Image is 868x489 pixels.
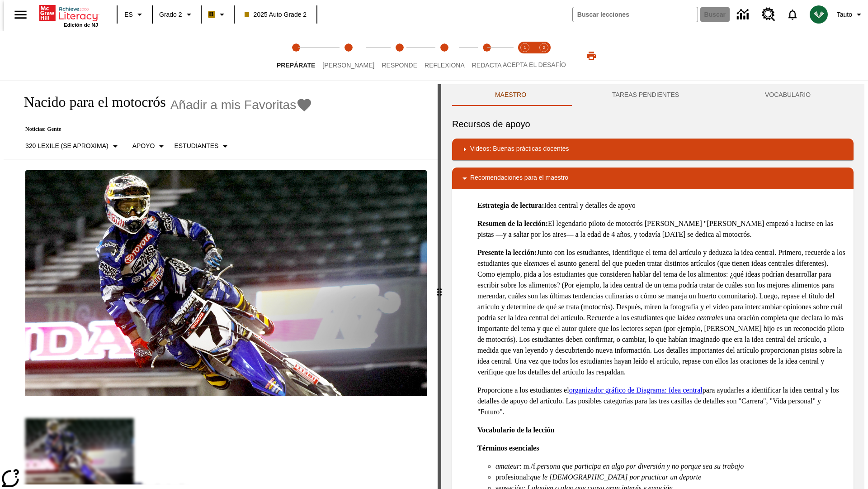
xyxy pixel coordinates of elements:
text: 1 [524,45,526,50]
p: El legendario piloto de motocrós [PERSON_NAME] "[PERSON_NAME] empezó a lucirse en las pistas —y a... [477,218,846,240]
a: Centro de recursos, Se abrirá en una pestaña nueva. [756,2,781,27]
div: Videos: Buenas prácticas docentes [452,139,854,160]
button: Maestro [452,84,569,106]
a: organizador gráfico de Diagrama: Idea central [569,386,703,394]
button: Añadir a mis Favoritas - Nacido para el motocrós [170,97,313,113]
span: ES [124,10,133,19]
p: Estudiantes [174,141,218,151]
span: Responde [382,62,417,69]
span: Prepárate [277,62,315,69]
li: profesional: [495,472,846,483]
button: Abrir el menú lateral [7,1,34,28]
div: reading [4,84,438,484]
img: El corredor de motocrós James Stewart vuela por los aires en su motocicleta de montaña [25,170,427,397]
div: activity [441,84,864,489]
p: Apoyo [132,141,155,151]
strong: Presente la lección: [477,249,537,256]
p: Idea central y detalles de apoyo [477,200,846,211]
span: Redacta [472,62,502,69]
strong: Estrategia de lectura: [477,201,544,209]
em: que le [DEMOGRAPHIC_DATA] por practicar un deporte [530,473,701,481]
a: Notificaciones [781,3,804,26]
button: Tipo de apoyo, Apoyo [129,138,171,154]
input: Buscar campo [573,7,698,22]
strong: Términos esenciales [477,444,539,452]
div: Portada [39,3,98,28]
strong: Vocabulario de la lección [477,426,555,434]
img: avatar image [810,5,828,24]
div: Pulsa la tecla de intro o la barra espaciadora y luego presiona las flechas de derecha e izquierd... [438,84,441,489]
p: Proporcione a los estudiantes el para ayudarles a identificar la idea central y los detalles de a... [477,385,846,417]
button: Responde step 3 of 5 [374,31,425,81]
span: Añadir a mis Favoritas [170,98,297,112]
button: Boost El color de la clase es anaranjado claro. Cambiar el color de la clase. [204,6,231,23]
span: Tauto [837,10,852,19]
text: 2 [542,45,545,50]
em: persona que participa en algo por diversión y no porque sea su trabajo [537,462,744,470]
button: Perfil/Configuración [833,6,868,23]
span: Reflexiona [425,62,465,69]
li: : m./f. [495,461,846,472]
span: B [209,9,214,20]
div: Recomendaciones para el maestro [452,168,854,189]
div: Instructional Panel Tabs [452,84,854,106]
button: Escoja un nuevo avatar [804,3,833,26]
span: 2025 Auto Grade 2 [245,10,307,19]
h1: Nacido para el motocrós [14,94,166,110]
span: [PERSON_NAME] [322,62,374,69]
button: Imprimir [577,48,606,64]
button: Prepárate step 1 of 5 [269,31,322,81]
button: Seleccione Lexile, 320 Lexile (Se aproxima) [22,138,124,154]
button: TAREAS PENDIENTES [569,84,722,106]
button: Lee step 2 of 5 [315,31,382,81]
button: Acepta el desafío lee step 1 of 2 [512,31,538,81]
p: Noticias: Gente [14,126,312,133]
button: Acepta el desafío contesta step 2 of 2 [531,31,557,81]
button: Seleccionar estudiante [170,138,234,154]
h6: Recursos de apoyo [452,117,854,131]
strong: Resumen de la lección: [477,220,548,227]
p: 320 Lexile (Se aproxima) [25,141,108,151]
button: Grado: Grado 2, Elige un grado [156,6,198,23]
span: Grado 2 [159,10,182,19]
span: ACEPTA EL DESAFÍO [503,61,566,68]
p: Junto con los estudiantes, identifique el tema del artículo y deduzca la idea central. Primero, r... [477,247,846,378]
em: idea central [683,314,717,321]
button: Redacta step 5 of 5 [465,31,509,81]
span: Edición de NJ [64,22,98,28]
em: amateur [495,462,519,470]
button: Reflexiona step 4 of 5 [417,31,472,81]
a: Centro de información [731,2,756,27]
p: Recomendaciones para el maestro [470,173,568,184]
button: VOCABULARIO [722,84,854,106]
button: Lenguaje: ES, Selecciona un idioma [120,6,149,23]
p: Videos: Buenas prácticas docentes [470,144,569,155]
em: tema [529,259,543,267]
